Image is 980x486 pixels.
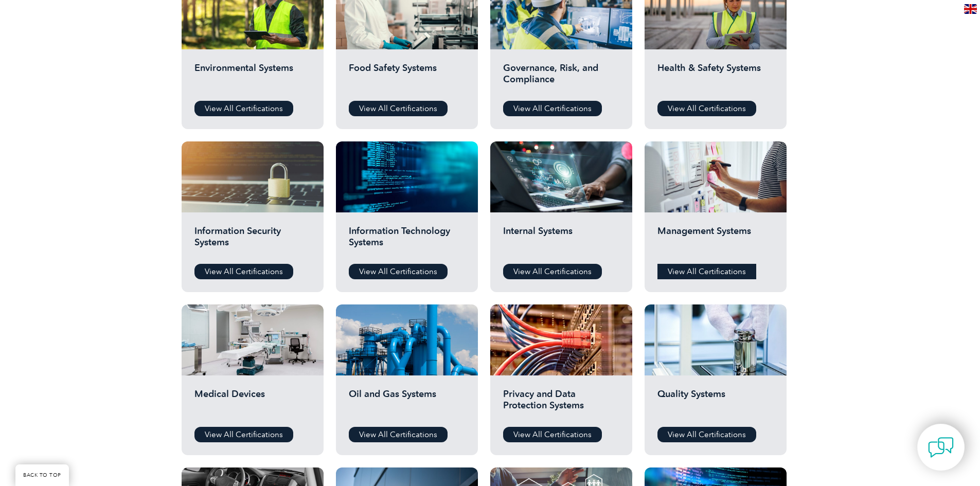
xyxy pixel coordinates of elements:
a: View All Certifications [194,101,293,116]
h2: Management Systems [657,225,774,256]
h2: Quality Systems [657,388,774,419]
a: View All Certifications [503,427,602,442]
a: View All Certifications [503,264,602,279]
h2: Oil and Gas Systems [349,388,465,419]
a: BACK TO TOP [15,464,69,486]
h2: Internal Systems [503,225,619,256]
h2: Information Technology Systems [349,225,465,256]
a: View All Certifications [349,427,448,442]
a: View All Certifications [657,101,756,116]
h2: Health & Safety Systems [657,62,774,93]
h2: Food Safety Systems [349,62,465,93]
a: View All Certifications [349,264,448,279]
a: View All Certifications [349,101,448,116]
img: en [964,4,977,14]
h2: Governance, Risk, and Compliance [503,62,619,93]
h2: Environmental Systems [194,62,311,93]
img: contact-chat.png [928,435,954,460]
a: View All Certifications [657,427,756,442]
a: View All Certifications [194,264,293,279]
a: View All Certifications [194,427,293,442]
a: View All Certifications [503,101,602,116]
h2: Medical Devices [194,388,311,419]
a: View All Certifications [657,264,756,279]
h2: Privacy and Data Protection Systems [503,388,619,419]
h2: Information Security Systems [194,225,311,256]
